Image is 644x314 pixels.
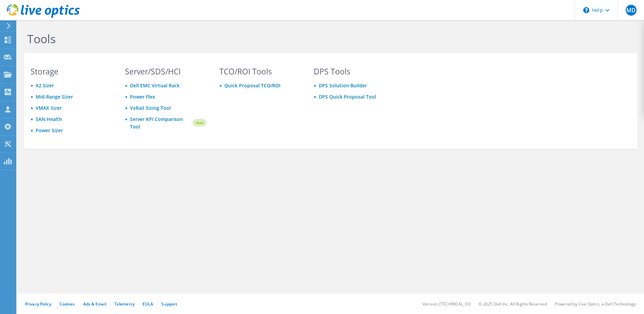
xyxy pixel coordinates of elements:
a: Power Sizer [36,127,63,134]
h3: TCO/ROI Tools [219,68,301,75]
a: Support [161,301,177,307]
li: Version: [TECHNICAL_ID] [423,301,471,307]
a: EULA [143,301,153,307]
a: DPS Quick Proposal Tool [319,93,376,100]
a: Dell EMC Virtual Rack [130,82,180,89]
a: VMAX Sizer [36,105,62,111]
img: new-badge.svg [192,115,206,131]
a: DPS Solution Builder [319,82,367,89]
a: Power Flex [130,93,155,100]
h3: Server/SDS/HCI [125,68,206,75]
svg: \n [583,7,589,13]
span: MD [626,5,637,16]
a: Cookies [59,301,75,307]
a: Server KPI Comparison Tool [130,116,192,130]
h3: Storage [31,68,112,75]
a: Mid-Range Sizer [36,93,73,100]
h1: Tools [27,32,485,46]
a: Privacy Policy [25,301,51,307]
a: SAN Health [36,116,62,122]
li: Powered by Live Optics, a Dell Technology [555,301,636,307]
h3: DPS Tools [314,68,395,75]
a: Telemetry [114,301,134,307]
a: Ads & Email [83,301,106,307]
a: VxRail Sizing Tool [130,105,171,111]
a: X2 Sizer [36,82,54,89]
a: Quick Proposal TCO/ROI [224,82,280,89]
li: © 2025 Dell Inc. All Rights Reserved [479,301,547,307]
